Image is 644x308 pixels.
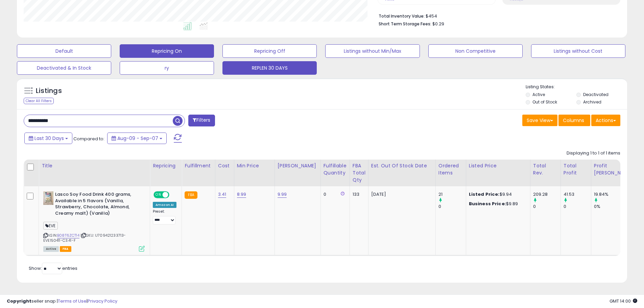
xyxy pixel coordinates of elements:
div: 0 [324,191,344,197]
button: Last 30 Days [24,133,72,144]
div: 0 [564,204,591,210]
span: Aug-09 - Sep-07 [117,135,158,142]
div: 0 [533,204,560,210]
div: Fulfillable Quantity [324,162,347,176]
div: $9.89 [469,201,525,207]
span: $0.29 [432,21,444,27]
span: OFF [168,192,179,198]
a: 9.99 [278,191,287,198]
label: Deactivated [583,92,609,97]
button: Deactivated & In Stock [17,61,111,75]
a: Privacy Policy [88,298,117,304]
div: Profit [PERSON_NAME] [594,162,634,176]
strong: Copyright [7,298,31,304]
p: Listing States: [526,84,627,90]
div: 133 [353,191,363,197]
a: B08T6ZCT14 [57,233,79,238]
button: Filters [188,115,215,126]
div: FBA Total Qty [353,162,365,184]
span: Show: entries [29,265,77,271]
button: Repricing On [120,44,214,58]
button: Listings without Cost [531,44,625,58]
div: Title [42,162,147,169]
div: 209.28 [533,191,560,197]
span: Compared to: [73,136,104,142]
div: 21 [438,191,466,197]
img: 41+fWaahk8L._SL40_.jpg [43,191,53,205]
div: seller snap | | [7,298,117,305]
div: Preset: [153,209,176,224]
div: 0% [594,204,637,210]
button: Actions [591,115,620,126]
div: 41.53 [564,191,591,197]
div: 19.84% [594,191,637,197]
button: Save View [522,115,557,126]
button: Repricing Off [222,44,317,58]
div: Total Rev. [533,162,558,176]
div: Displaying 1 to 1 of 1 items [567,150,620,157]
label: Active [532,92,545,97]
button: Non Competitive [428,44,523,58]
div: Repricing [153,162,179,169]
a: 8.99 [237,191,246,198]
div: Ordered Items [438,162,463,176]
p: [DATE] [371,191,430,197]
div: Clear All Filters [24,98,54,104]
div: [PERSON_NAME] [278,162,318,169]
button: Listings without Min/Max [325,44,420,58]
small: FBA [185,191,197,199]
button: Columns [558,115,590,126]
span: Columns [563,117,584,124]
div: Listed Price [469,162,527,169]
span: All listings currently available for purchase on Amazon [43,246,59,252]
div: Amazon AI [153,202,176,208]
b: Lasco Soy Food Drink 400 grams, Available in 5 flavors (Vanilla, Strawberry, Chocolate, Almond, C... [55,191,137,218]
li: $454 [379,11,615,20]
label: Archived [583,99,601,105]
div: Fulfillment [185,162,212,169]
span: FBA [60,246,71,252]
div: 0 [438,204,466,210]
label: Out of Stock [532,99,557,105]
b: Business Price: [469,200,506,207]
span: | SKU: U709421233713-EVE150411-C3.41-F [43,233,126,243]
b: Total Inventory Value: [379,13,425,19]
a: 3.41 [218,191,226,198]
div: $9.94 [469,191,525,197]
b: Listed Price: [469,191,500,197]
button: REPLEN 30 DAYS [222,61,317,75]
span: 2025-10-8 14:00 GMT [610,298,637,304]
a: Terms of Use [58,298,87,304]
div: Total Profit [564,162,588,176]
button: Default [17,44,111,58]
button: ry [120,61,214,75]
span: EVE [43,222,58,230]
div: Est. Out Of Stock Date [371,162,433,169]
span: Last 30 Days [34,135,64,142]
div: ASIN: [43,191,145,251]
button: Aug-09 - Sep-07 [107,133,167,144]
b: Short Term Storage Fees: [379,21,431,27]
div: Cost [218,162,231,169]
span: ON [154,192,163,198]
div: Min Price [237,162,272,169]
h5: Listings [36,86,62,96]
